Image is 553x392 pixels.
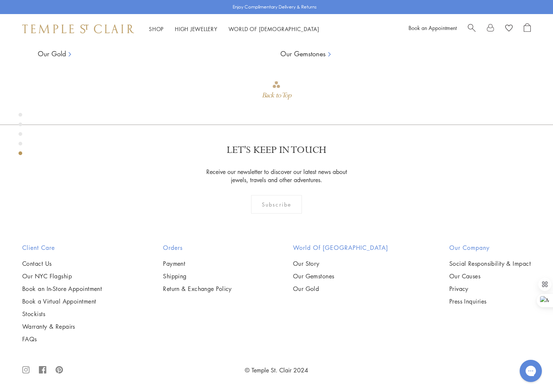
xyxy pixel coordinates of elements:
h2: World of [GEOGRAPHIC_DATA] [293,243,388,252]
h2: Our Company [449,243,531,252]
a: Our Gemstones [293,272,388,280]
a: FAQs [22,335,102,343]
a: Book an In-Store Appointment [22,285,102,293]
img: Temple St. Clair [22,24,134,33]
a: View Wishlist [505,23,513,34]
a: High JewelleryHigh Jewellery [175,25,217,33]
a: Search [468,23,476,34]
h2: Client Care [22,243,102,252]
a: Our NYC Flagship [22,272,102,280]
a: Book a Virtual Appointment [22,297,102,305]
a: Shipping [163,272,232,280]
a: Payment [163,259,232,268]
a: Contact Us [22,259,102,268]
h2: Orders [163,243,232,252]
p: LET'S KEEP IN TOUCH [227,144,326,157]
div: Back to Top [262,89,291,102]
a: World of [DEMOGRAPHIC_DATA]World of [DEMOGRAPHIC_DATA] [229,25,319,33]
a: Warranty & Repairs [22,322,102,331]
a: Our Gemstones [280,49,326,58]
nav: Main navigation [149,24,319,34]
a: Social Responsibility & Impact [449,259,531,268]
div: Product gallery navigation [19,111,22,161]
a: Privacy [449,285,531,293]
a: ShopShop [149,25,164,33]
a: Our Gold [293,285,388,293]
a: Our Gold [38,49,66,58]
p: Receive our newsletter to discover our latest news about jewels, travels and other adventures. [201,168,352,184]
a: Return & Exchange Policy [163,285,232,293]
a: Our Causes [449,272,531,280]
a: Book an Appointment [409,24,457,31]
a: Press Inquiries [449,297,531,305]
a: © Temple St. Clair 2024 [245,366,308,374]
iframe: Gorgias live chat messenger [516,357,546,385]
a: Open Shopping Bag [524,23,531,34]
div: Subscribe [251,195,302,214]
a: Our Story [293,259,388,268]
div: Go to top [262,80,291,102]
p: Enjoy Complimentary Delivery & Returns [233,3,317,11]
a: Stockists [22,310,102,318]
